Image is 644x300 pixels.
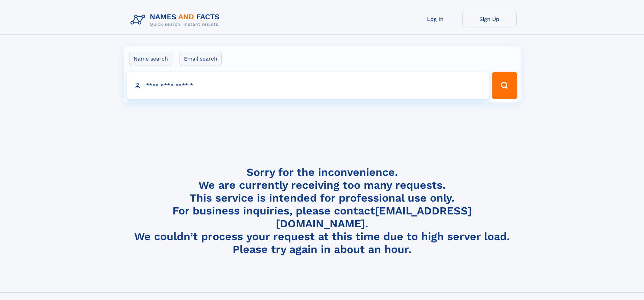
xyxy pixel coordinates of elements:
[408,11,462,27] a: Log In
[180,52,222,66] label: Email search
[462,11,517,27] a: Sign Up
[128,11,225,29] img: Logo Names and Facts
[129,52,172,66] label: Name search
[492,72,517,99] button: Search Button
[128,166,517,256] h4: Sorry for the inconvenience. We are currently receiving too many requests. This service is intend...
[276,204,472,230] a: [EMAIL_ADDRESS][DOMAIN_NAME]
[127,72,489,99] input: search input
